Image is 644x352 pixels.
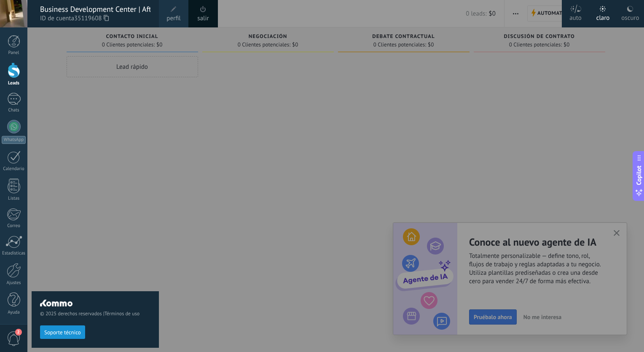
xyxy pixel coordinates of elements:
div: Ajustes [2,280,26,286]
div: auto [569,5,582,27]
div: Ayuda [2,310,26,315]
span: 2 [15,329,22,336]
div: claro [596,5,610,27]
div: Estadísticas [2,251,26,256]
span: Copilot [635,166,643,185]
a: Soporte técnico [40,329,85,335]
div: Correo [2,223,26,229]
button: Soporte técnico [40,325,85,339]
div: oscuro [621,5,639,27]
a: salir [197,14,209,23]
div: Leads [2,81,26,86]
div: WhatsApp [2,136,26,144]
span: ID de cuenta [40,14,150,23]
div: Business Development Center | After Sales [40,5,150,14]
div: Panel [2,50,26,56]
a: Términos de uso [105,311,140,317]
div: Chats [2,108,26,113]
span: 35119608 [74,14,109,23]
div: Listas [2,196,26,201]
span: Soporte técnico [44,330,81,336]
span: perfil [166,14,180,23]
div: Calendario [2,166,26,172]
span: © 2025 derechos reservados | [40,311,150,317]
